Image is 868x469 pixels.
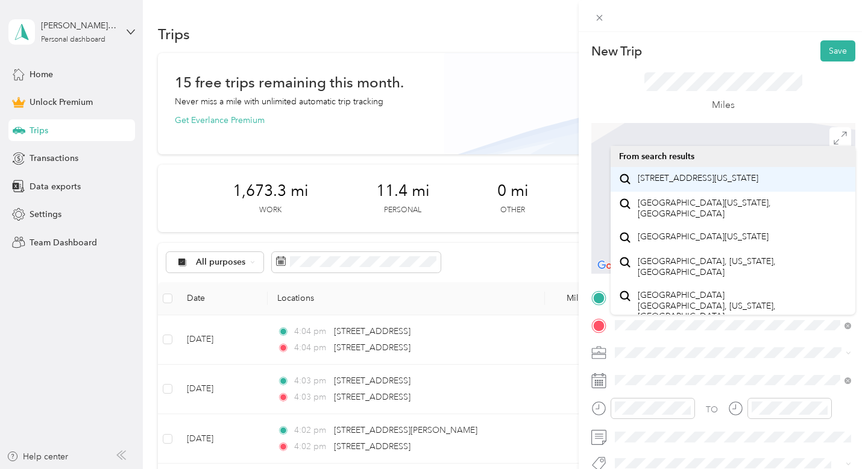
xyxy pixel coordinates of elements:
[591,43,642,60] p: New Trip
[638,256,848,277] span: [GEOGRAPHIC_DATA], [US_STATE], [GEOGRAPHIC_DATA]
[638,231,769,242] span: [GEOGRAPHIC_DATA][US_STATE]
[638,290,848,322] span: [GEOGRAPHIC_DATA] [GEOGRAPHIC_DATA], [US_STATE], [GEOGRAPHIC_DATA]
[638,198,848,219] span: [GEOGRAPHIC_DATA][US_STATE], [GEOGRAPHIC_DATA]
[706,403,718,416] div: TO
[638,173,758,184] span: [STREET_ADDRESS][US_STATE]
[594,258,634,274] img: Google
[619,151,694,162] span: From search results
[800,401,868,469] iframe: Everlance-gr Chat Button Frame
[820,40,855,61] button: Save
[594,258,634,274] a: Open this area in Google Maps (opens a new window)
[712,98,735,113] p: Miles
